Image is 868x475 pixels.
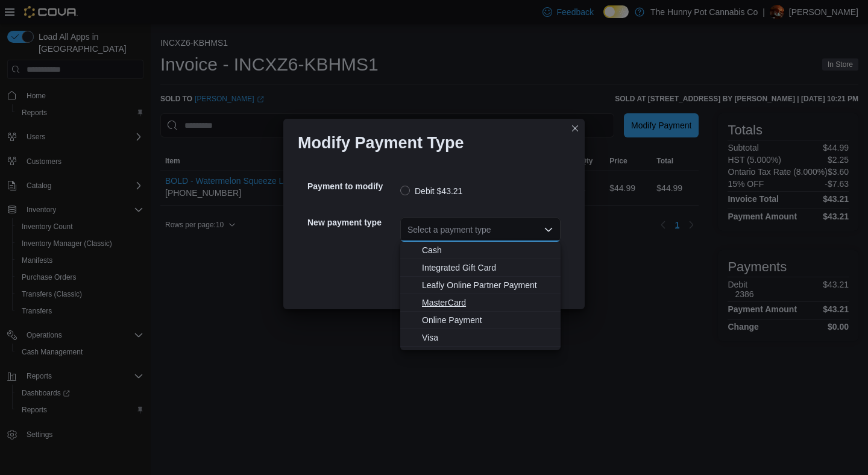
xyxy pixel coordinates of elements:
[400,242,561,347] div: Choose from the following options
[298,133,464,153] h1: Modify Payment Type
[400,312,561,329] button: Online Payment
[407,222,409,237] input: Accessible screen reader label
[400,184,462,198] label: Debit $43.21
[422,297,553,309] span: MasterCard
[400,242,561,259] button: Cash
[400,259,561,277] button: Integrated Gift Card
[400,277,561,294] button: Leafly Online Partner Payment
[307,174,398,198] h5: Payment to modify
[307,210,398,234] h5: New payment type
[422,314,553,326] span: Online Payment
[544,225,553,234] button: Close list of options
[400,294,561,312] button: MasterCard
[422,279,553,291] span: Leafly Online Partner Payment
[422,244,553,256] span: Cash
[422,262,553,274] span: Integrated Gift Card
[422,332,553,344] span: Visa
[400,329,561,347] button: Visa
[568,121,582,136] button: Closes this modal window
